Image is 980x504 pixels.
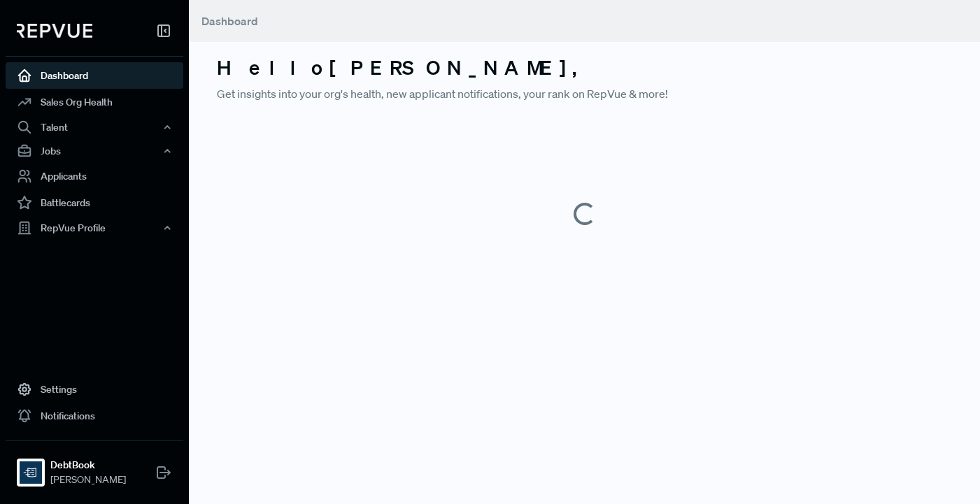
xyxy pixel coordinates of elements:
[17,24,92,38] img: RepVue
[20,461,42,484] img: DebtBook
[6,440,183,493] a: DebtBookDebtBook[PERSON_NAME]
[217,85,952,102] p: Get insights into your org's health, new applicant notifications, your rank on RepVue & more!
[6,163,183,189] a: Applicants
[6,403,183,429] a: Notifications
[50,458,126,473] strong: DebtBook
[50,473,126,487] span: [PERSON_NAME]
[6,216,183,240] button: RepVue Profile
[6,189,183,216] a: Battlecards
[6,376,183,403] a: Settings
[201,14,258,28] span: Dashboard
[6,89,183,115] a: Sales Org Health
[217,56,952,80] h3: Hello [PERSON_NAME] ,
[6,115,183,139] button: Talent
[6,139,183,163] button: Jobs
[6,62,183,89] a: Dashboard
